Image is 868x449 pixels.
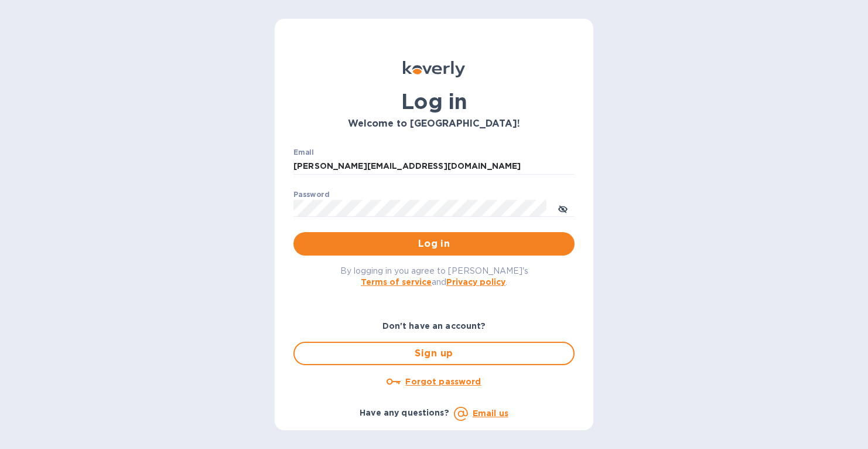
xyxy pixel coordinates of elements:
span: Log in [303,237,565,251]
button: Log in [293,232,575,256]
a: Privacy policy [446,277,505,287]
label: Email [293,149,314,156]
b: Have any questions? [360,408,449,417]
u: Forgot password [405,377,481,386]
input: Enter email address [293,158,575,175]
a: Email us [473,409,508,418]
button: Sign up [293,342,575,365]
span: Sign up [304,346,564,360]
a: Terms of service [361,277,432,287]
h3: Welcome to [GEOGRAPHIC_DATA]! [293,118,575,130]
span: By logging in you agree to [PERSON_NAME]'s and . [340,266,528,287]
label: Password [293,191,329,198]
h1: Log in [293,89,575,114]
img: Koverly [403,61,465,77]
button: toggle password visibility [551,196,575,220]
b: Don't have an account? [382,321,486,331]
